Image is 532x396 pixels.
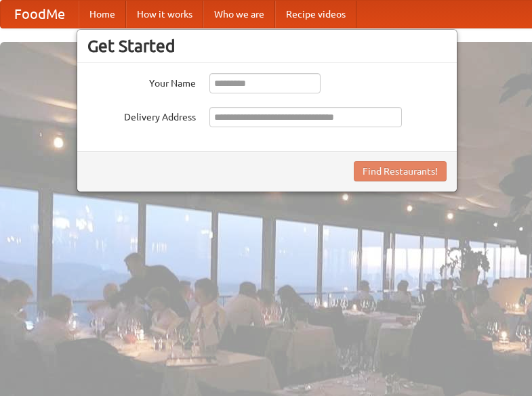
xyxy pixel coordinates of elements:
[275,1,356,28] a: Recipe videos
[203,1,275,28] a: Who we are
[87,107,196,124] label: Delivery Address
[87,36,447,56] h3: Get Started
[126,1,203,28] a: How it works
[354,161,447,181] button: Find Restaurants!
[87,73,196,90] label: Your Name
[1,1,79,28] a: FoodMe
[79,1,126,28] a: Home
